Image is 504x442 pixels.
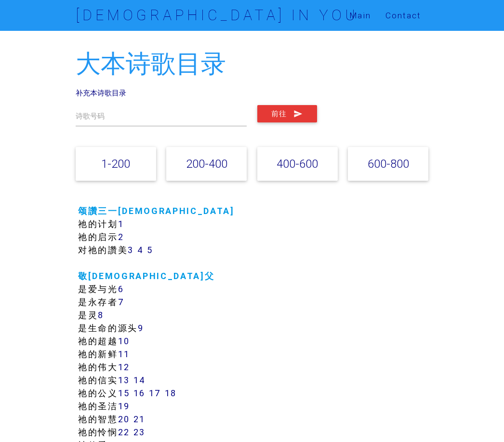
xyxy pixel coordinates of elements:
[133,375,146,386] a: 14
[76,111,105,121] label: 诗歌号码
[118,231,124,242] a: 2
[277,157,318,171] a: 400-600
[128,244,134,255] a: 3
[78,270,214,281] a: 敬[DEMOGRAPHIC_DATA]父
[138,322,144,334] a: 9
[133,388,146,399] a: 16
[76,50,428,78] h2: 大本诗歌目录
[118,375,130,386] a: 13
[147,244,153,255] a: 5
[118,283,124,295] a: 6
[118,218,124,229] a: 1
[186,157,227,171] a: 200-400
[137,244,144,255] a: 4
[118,401,130,412] a: 19
[118,296,125,308] a: 7
[118,414,130,425] a: 20
[118,335,130,347] a: 10
[165,388,177,399] a: 18
[78,205,235,216] a: 颂讚三一[DEMOGRAPHIC_DATA]
[257,105,317,122] button: 前往
[149,388,161,399] a: 17
[118,362,130,373] a: 12
[101,157,130,171] a: 1-200
[368,157,409,171] a: 600-800
[118,427,130,438] a: 22
[133,427,146,438] a: 23
[133,414,146,425] a: 21
[76,88,126,97] a: 补充本诗歌目录
[118,348,130,360] a: 11
[118,388,130,399] a: 15
[98,309,104,321] a: 8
